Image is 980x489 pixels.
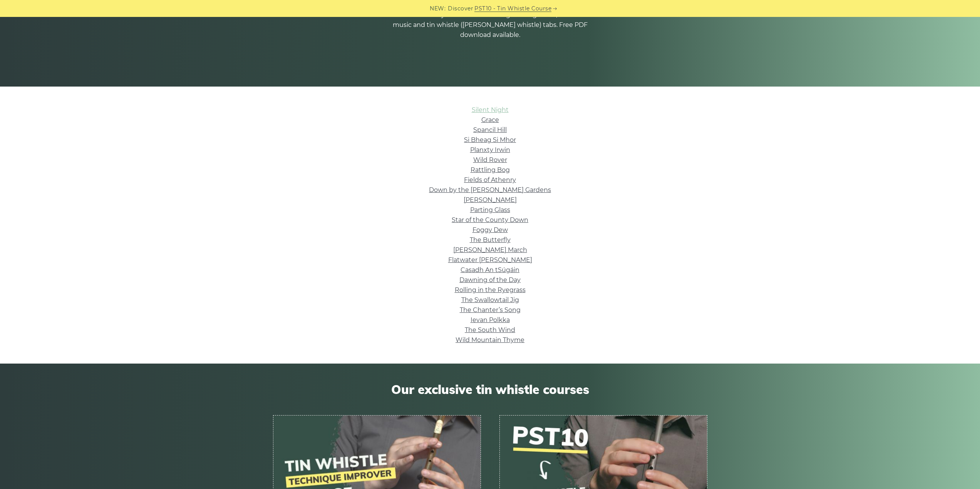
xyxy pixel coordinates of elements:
a: The Butterfly [470,236,511,244]
a: [PERSON_NAME] March [453,246,527,254]
a: Wild Mountain Thyme [456,336,524,344]
a: Foggy Dew [472,226,508,234]
a: Parting Glass [470,206,510,214]
a: Dawning of the Day [459,276,521,284]
a: Planxty Irwin [470,146,510,154]
a: Fields of Athenry [464,176,516,184]
a: [PERSON_NAME] [464,196,517,204]
a: Wild Rover [473,156,507,164]
a: Ievan Polkka [471,316,510,324]
a: Si­ Bheag Si­ Mhor [464,136,516,144]
a: Casadh An tSúgáin [461,266,519,274]
a: The South Wind [465,326,515,334]
a: Spancil Hill [473,126,507,134]
span: Discover [448,4,473,13]
span: Our exclusive tin whistle courses [273,382,707,397]
a: Down by the [PERSON_NAME] Gardens [429,186,551,194]
span: NEW: [430,4,446,13]
a: Rolling in the Ryegrass [455,286,526,294]
a: The Chanter’s Song [460,306,521,314]
p: A selection of easy Irish tin whistle songs for beginners, with sheet music and tin whistle ([PER... [386,10,594,40]
a: PST10 - Tin Whistle Course [474,4,551,13]
a: Flatwater [PERSON_NAME] [448,256,532,264]
a: Rattling Bog [471,166,510,174]
a: Grace [481,116,499,124]
a: Star of the County Down [452,216,528,224]
a: Silent Night [472,106,509,113]
a: The Swallowtail Jig [461,296,519,304]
